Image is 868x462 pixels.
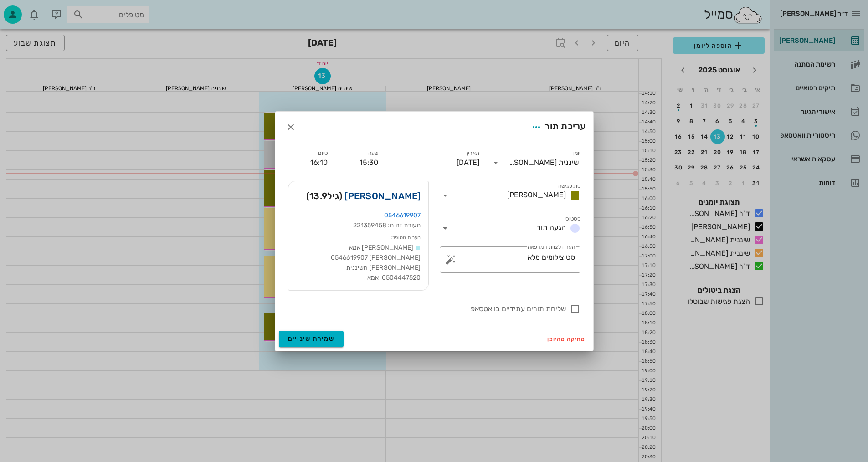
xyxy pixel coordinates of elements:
span: (גיל ) [306,189,342,203]
label: סוג פגישה [558,183,580,190]
button: מחיקה מהיומן [544,333,590,345]
label: שליחת תורים עתידיים בוואטסאפ [288,304,566,313]
label: הערה לצוות המרפאה [527,244,575,251]
div: שיננית [PERSON_NAME] [509,159,579,167]
label: שעה [368,150,378,157]
span: שמירת שינויים [288,335,335,343]
span: הגעה תור [537,223,566,232]
div: תעודת זהות: 221359458 [296,221,421,231]
a: 0546619907 [384,211,421,219]
label: סטטוס [565,216,580,222]
span: 13.9 [309,190,327,201]
label: יומן [573,150,580,157]
span: מחיקה מהיומן [547,336,586,342]
div: יומןשיננית [PERSON_NAME] [490,155,580,170]
span: [PERSON_NAME] [507,190,566,199]
label: תאריך [465,150,479,157]
label: סיום [318,150,328,157]
a: [PERSON_NAME] [344,189,421,203]
span: [PERSON_NAME] אמא [PERSON_NAME] 0546619907 [PERSON_NAME] השיננית 0504447520 אמא [331,244,421,282]
button: שמירת שינויים [279,331,344,347]
div: סטטוסהגעה תור [440,221,580,236]
div: סוג פגישה[PERSON_NAME] [440,188,580,203]
div: עריכת תור [528,119,586,135]
small: הערות מטופל: [391,235,421,241]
